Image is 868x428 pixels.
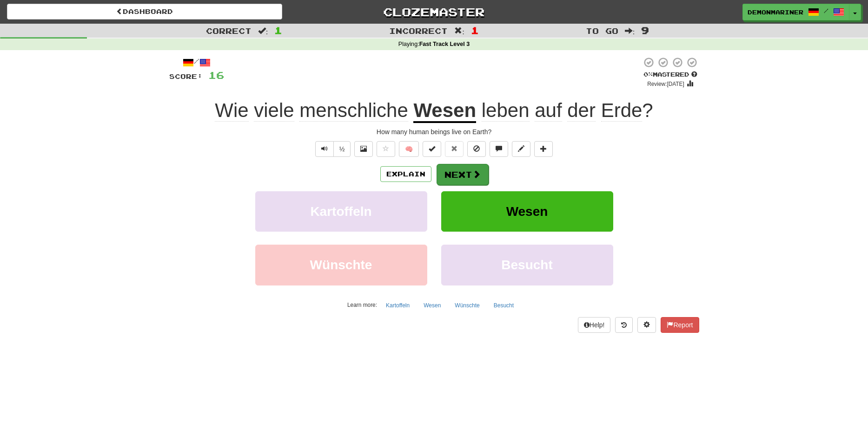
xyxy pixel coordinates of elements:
button: Discuss sentence (alt+u) [490,141,508,157]
a: Clozemaster [296,4,571,20]
button: Add to collection (alt+a) [534,141,553,157]
span: : [454,27,464,35]
u: Wesen [413,99,476,123]
button: Play sentence audio (ctl+space) [315,141,334,157]
div: / [169,57,224,68]
button: Explain [380,166,431,182]
span: Wie [215,99,248,122]
button: Reset to 0% Mastered (alt+r) [445,141,464,157]
span: Incorrect [389,26,448,35]
span: 1 [471,25,479,36]
span: menschliche [299,99,408,122]
strong: Fast Track Level 3 [419,41,470,47]
span: 9 [641,25,649,36]
button: Besucht [489,298,519,312]
button: Kartoffeln [381,298,415,312]
small: Review: [DATE] [647,81,684,87]
button: Wünschte [255,245,427,285]
button: Edit sentence (alt+d) [512,141,530,157]
div: How many human beings live on Earth? [169,127,699,136]
span: 16 [208,69,224,81]
button: Wünschte [450,298,484,312]
button: 🧠 [399,141,419,157]
span: Kartoffeln [310,204,371,219]
span: Correct [206,26,252,35]
button: Report [661,317,699,333]
button: Wesen [418,298,446,312]
button: Next [437,164,489,185]
button: Wesen [441,191,613,232]
span: viele [254,99,294,122]
button: Kartoffeln [255,191,427,232]
button: Set this sentence to 100% Mastered (alt+m) [423,141,441,157]
span: Wünschte [310,258,372,272]
small: Learn more: [347,302,377,308]
span: leben [482,99,530,122]
button: Besucht [441,245,613,285]
span: Wesen [506,204,548,219]
span: Erde [601,99,643,122]
span: Score: [169,72,203,80]
button: ½ [333,141,351,157]
span: 0 % [643,71,653,78]
span: 1 [274,25,282,36]
span: Besucht [501,258,552,272]
span: : [258,27,268,35]
button: Show image (alt+x) [354,141,373,157]
a: Dashboard [7,4,282,19]
div: Text-to-speech controls [313,141,351,157]
span: : [625,27,635,35]
span: ? [476,99,653,122]
button: Ignore sentence (alt+i) [467,141,486,157]
button: Favorite sentence (alt+f) [377,141,395,157]
span: / [824,7,828,14]
button: Round history (alt+y) [615,317,633,333]
span: der [567,99,596,122]
span: Demonmariner [748,8,803,16]
span: To go [586,26,618,35]
span: auf [535,99,562,122]
button: Help! [578,317,611,333]
a: Demonmariner / [742,4,849,20]
div: Mastered [642,71,699,79]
